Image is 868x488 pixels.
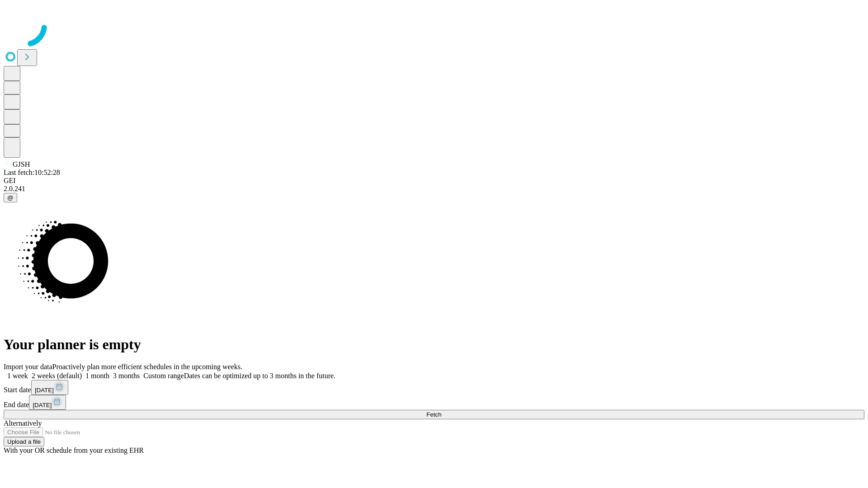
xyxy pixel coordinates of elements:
[7,194,14,201] span: @
[85,372,109,380] span: 1 month
[4,336,864,353] h1: Your planner is empty
[4,177,864,185] div: GEI
[4,363,52,371] span: Import your data
[143,372,184,380] span: Custom range
[4,193,17,202] button: @
[52,363,242,371] span: Proactively plan more efficient schedules in the upcoming weeks.
[184,372,335,380] span: Dates can be optimized up to 3 months in the future.
[13,160,30,168] span: GJSH
[4,419,42,427] span: Alternatively
[29,395,66,410] button: [DATE]
[4,395,864,410] div: End date
[4,410,864,419] button: Fetch
[4,185,864,193] div: 2.0.241
[4,380,864,395] div: Start date
[4,437,44,446] button: Upload a file
[33,402,52,408] span: [DATE]
[31,380,68,395] button: [DATE]
[4,169,60,176] span: Last fetch: 10:52:28
[4,446,144,454] span: With your OR schedule from your existing EHR
[7,372,28,380] span: 1 week
[113,372,140,380] span: 3 months
[426,411,441,418] span: Fetch
[32,372,82,380] span: 2 weeks (default)
[35,387,54,394] span: [DATE]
